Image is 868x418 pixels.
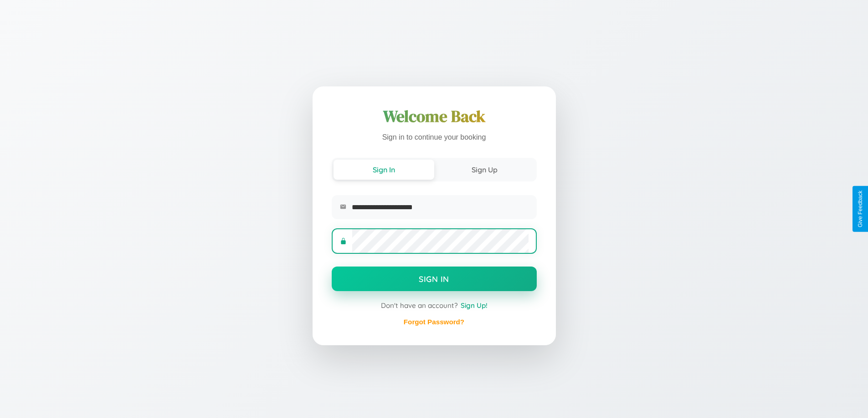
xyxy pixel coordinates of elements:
button: Sign Up [434,160,535,180]
div: Don't have an account? [332,301,537,310]
p: Sign in to continue your booking [332,131,537,144]
button: Sign In [334,160,434,180]
div: Give Feedback [857,191,863,227]
button: Sign In [332,267,537,291]
a: Forgot Password? [404,318,464,326]
span: Sign Up! [461,301,488,310]
h1: Welcome Back [332,106,537,127]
